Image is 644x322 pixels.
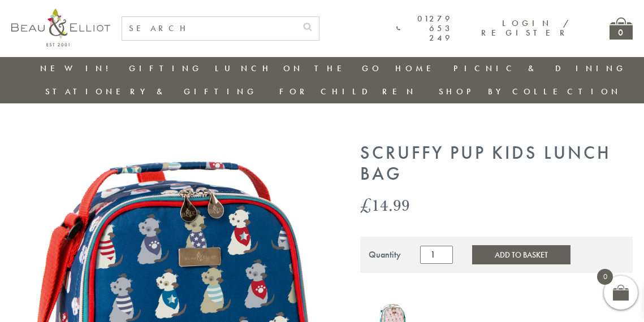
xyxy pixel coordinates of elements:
a: 01279 653 249 [396,14,453,43]
img: logo [11,8,110,46]
span: 0 [597,269,613,285]
a: 0 [610,18,633,40]
a: New in! [40,63,116,74]
input: Product quantity [420,246,453,264]
a: Shop by collection [439,86,621,97]
a: Picnic & Dining [453,63,626,74]
a: Home [395,63,440,74]
a: Stationery & Gifting [45,86,257,97]
a: Login / Register [481,18,570,38]
a: For Children [279,86,417,97]
input: SEARCH [122,17,296,40]
button: Add to Basket [472,245,570,264]
div: Quantity [369,250,401,260]
a: Lunch On The Go [215,63,382,74]
bdi: 14.99 [360,193,410,216]
a: Gifting [129,63,202,74]
h1: Scruffy Pup Kids Lunch Bag [360,143,633,185]
span: £ [360,193,371,216]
